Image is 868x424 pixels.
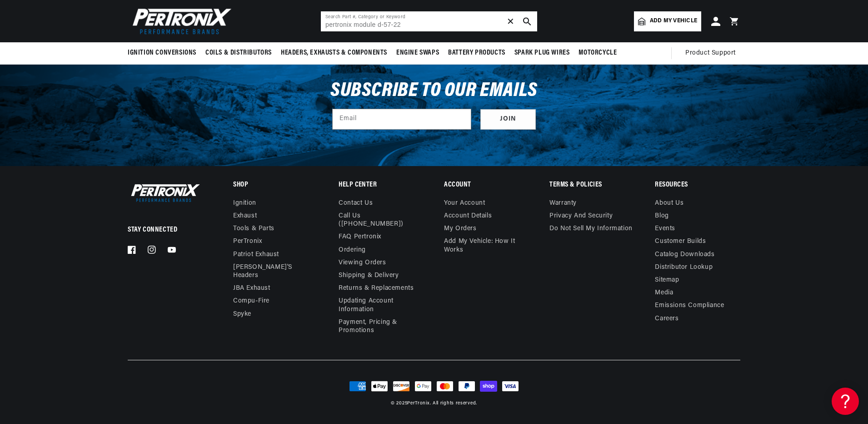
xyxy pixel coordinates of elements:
span: Spark Plug Wires [514,48,570,58]
a: Catalog Downloads [655,248,714,261]
span: Engine Swaps [396,48,439,58]
a: Events [655,222,675,235]
a: Distributor Lookup [655,261,713,274]
a: Contact us [339,199,373,210]
a: Careers [655,313,678,325]
img: Pertronix [128,182,200,204]
a: Your account [444,199,485,210]
summary: Spark Plug Wires [510,42,574,64]
a: Emissions compliance [655,299,724,312]
summary: Battery Products [444,42,510,64]
span: Headers, Exhausts & Components [281,48,387,58]
span: Motorcycle [579,48,617,58]
a: Exhaust [233,210,257,222]
a: Spyke [233,308,251,321]
a: Privacy and Security [549,210,613,222]
summary: Product Support [685,42,740,64]
a: Call Us ([PHONE_NUMBER]) [339,210,417,231]
summary: Motorcycle [574,42,621,64]
input: Email [333,109,471,129]
a: Compu-Fire [233,295,269,308]
a: Add My Vehicle: How It Works [444,235,529,256]
a: JBA Exhaust [233,282,270,295]
a: Updating Account Information [339,295,417,316]
button: search button [517,11,537,31]
a: Media [655,287,673,299]
a: Viewing Orders [339,257,386,269]
button: Subscribe [480,109,536,130]
a: Customer Builds [655,235,706,248]
a: Returns & Replacements [339,282,414,295]
span: Coils & Distributors [205,48,272,58]
a: Patriot Exhaust [233,248,279,261]
a: Payment, Pricing & Promotions [339,316,424,337]
span: Battery Products [448,48,505,58]
a: Account details [444,210,492,222]
a: Ordering [339,244,366,257]
summary: Coils & Distributors [201,42,276,64]
summary: Headers, Exhausts & Components [276,42,392,64]
a: My orders [444,222,476,235]
span: Ignition Conversions [128,48,196,58]
img: Pertronix [128,5,232,37]
a: PerTronix [407,401,429,406]
input: Search Part #, Category or Keyword [321,11,537,31]
a: FAQ Pertronix [339,231,381,243]
summary: Ignition Conversions [128,42,201,64]
span: Add my vehicle [650,17,697,25]
a: Ignition [233,199,256,210]
a: Shipping & Delivery [339,269,399,282]
a: About Us [655,199,683,210]
h3: Subscribe to our emails [330,82,538,100]
small: © 2025 . [391,401,431,406]
a: PerTronix [233,235,262,248]
a: [PERSON_NAME]'s Headers [233,261,311,282]
a: Add my vehicle [634,11,701,31]
summary: Engine Swaps [392,42,444,64]
p: Stay Connected [128,225,204,235]
span: Product Support [685,48,736,58]
a: Warranty [549,199,577,210]
a: Sitemap [655,274,679,287]
a: Tools & Parts [233,222,274,235]
a: Do not sell my information [549,222,633,235]
a: Blog [655,210,668,222]
small: All rights reserved. [433,401,477,406]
